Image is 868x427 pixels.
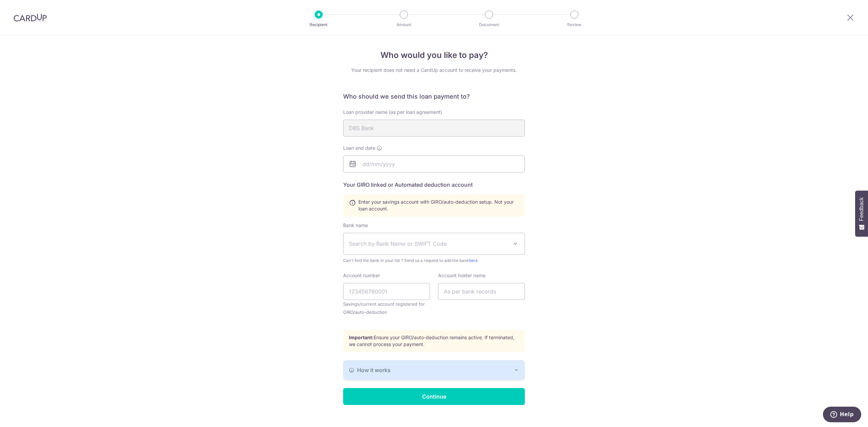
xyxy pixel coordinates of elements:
button: Feedback - Show survey [855,190,868,237]
input: Continue [343,388,525,405]
label: Loan end date [343,145,382,151]
span: Feedback [859,197,865,221]
div: Your recipient does not need a CardUp account to receive your payments. [343,67,525,74]
a: here [469,258,478,263]
label: Account number [343,272,380,279]
h6: Who should we send this loan payment to? [343,93,525,101]
h5: Your GIRO linked or Automated deduction account [343,181,525,189]
iframe: Opens a widget where you can find more information [823,407,861,424]
label: Account holder name [438,272,486,279]
p: Ensure your GIRO/auto-deduction remains active. If terminated, we cannot process your payment. [349,334,519,348]
span: Loan provider name (as per loan agreement) [343,109,442,115]
p: Amount [379,21,429,28]
input: 123456780001 [343,283,430,300]
span: Enter your savings account with GIRO/auto-deduction setup. Not your loan account. [358,199,519,212]
small: Savings/current account registered for GIRO/auto-deduction [343,300,430,316]
button: How it works [343,361,525,380]
label: Bank name [343,222,368,229]
span: Search by Bank Name or SWIFT Code [349,240,508,248]
strong: Important: [349,334,374,340]
span: Can't find the bank in your list ? Send us a request to add the bank [343,257,525,264]
input: As stated in loan agreement [343,120,525,137]
span: How it works [357,366,391,374]
input: dd/mm/yyyy [343,156,525,172]
p: Recipient [294,21,344,28]
p: Document [464,21,514,28]
input: As per bank records [438,283,525,300]
img: CardUp [14,14,47,22]
p: Review [549,21,599,28]
h4: Who would you like to pay? [343,49,525,61]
